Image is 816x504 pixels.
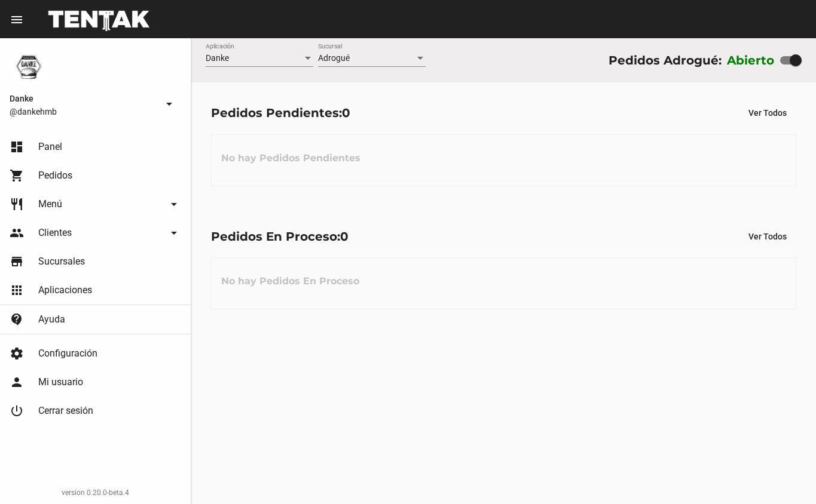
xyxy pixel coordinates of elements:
[766,456,804,492] iframe: chat widget
[748,108,787,118] span: Ver Todos
[10,312,24,327] mat-icon: contact_support
[38,256,85,268] span: Sucursales
[167,197,181,211] mat-icon: arrow_drop_down
[10,197,24,211] mat-icon: restaurant
[212,140,370,176] h3: No hay Pedidos Pendientes
[748,232,787,241] span: Ver Todos
[38,284,92,296] span: Aplicaciones
[38,376,83,388] span: Mi usuario
[10,168,24,183] mat-icon: shopping_cart
[609,51,722,70] div: Pedidos Adrogué:
[211,227,349,246] div: Pedidos En Proceso:
[10,283,24,297] mat-icon: apps
[10,13,24,27] mat-icon: menu
[10,375,24,389] mat-icon: person
[38,314,65,325] span: Ayuda
[211,103,350,122] div: Pedidos Pendientes:
[739,226,796,247] button: Ver Todos
[38,170,72,182] span: Pedidos
[10,91,157,106] span: Danke
[38,141,62,153] span: Panel
[10,106,157,118] span: @dankehmb
[10,140,24,154] mat-icon: dashboard
[342,106,350,120] span: 0
[10,254,24,269] mat-icon: store
[10,48,48,86] img: 1d4517d0-56da-456b-81f5-6111ccf01445.png
[10,404,24,418] mat-icon: power_settings_new
[10,226,24,240] mat-icon: people
[212,263,369,299] h3: No hay Pedidos En Proceso
[318,53,350,63] span: Adrogué
[38,227,72,239] span: Clientes
[162,97,176,111] mat-icon: arrow_drop_down
[167,226,181,240] mat-icon: arrow_drop_down
[10,346,24,361] mat-icon: settings
[38,348,97,359] span: Configuración
[739,102,796,124] button: Ver Todos
[38,405,93,417] span: Cerrar sesión
[727,51,775,70] label: Abierto
[206,53,229,63] span: Danke
[340,229,349,244] span: 0
[38,198,62,210] span: Menú
[10,487,181,499] div: version 0.20.0-beta.4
